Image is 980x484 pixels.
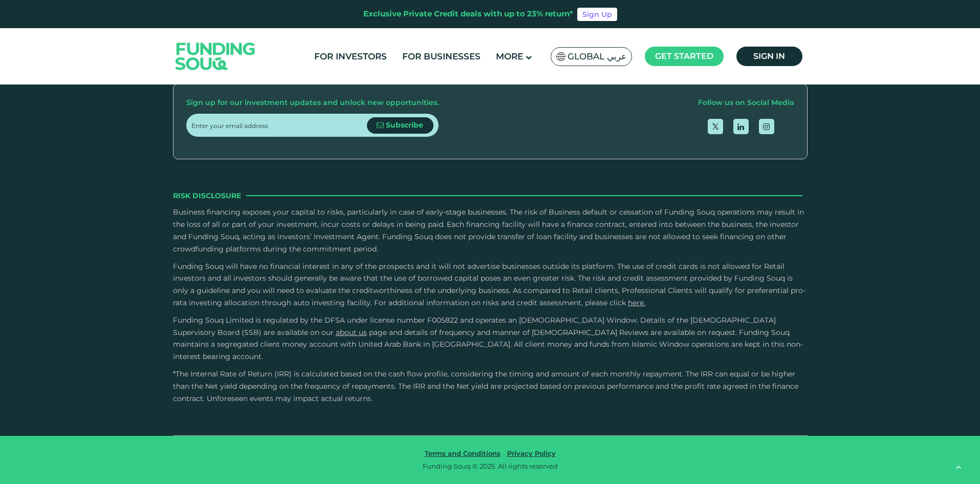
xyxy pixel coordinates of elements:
[165,31,266,82] img: Logo
[363,8,573,20] div: Exclusive Private Credit deals with up to 23% return*
[386,120,423,130] span: Subscribe
[173,368,808,405] p: *The Internal Rate of Return (IRR) is calculated based on the cash flow profile, considering the ...
[698,97,794,109] div: Follow us on Social Media
[369,328,387,337] span: page
[736,47,802,66] a: Sign in
[423,462,478,470] span: Funding Souq ©
[336,328,367,337] a: About Us
[173,206,808,255] p: Business financing exposes your capital to risks, particularly in case of early-stage businesses....
[400,48,483,65] a: For Businesses
[568,51,626,62] span: Global عربي
[496,51,523,61] span: More
[733,119,749,134] a: open Linkedin
[498,462,558,470] span: All rights reserved
[173,315,776,337] span: Funding Souq Limited is regulated by the DFSA under license number F005822 and operates an [DEMOG...
[708,119,723,134] a: open Twitter
[173,328,803,362] span: and details of frequency and manner of [DEMOGRAPHIC_DATA] Reviews are available on request. Fundi...
[712,123,718,130] img: twitter
[480,462,495,470] span: 2025
[655,51,713,61] span: Get started
[759,119,774,134] a: open Instagram
[191,114,367,137] input: Enter your email address
[367,117,433,134] button: Subscribe
[505,449,558,457] a: Privacy Policy
[312,48,389,65] a: For Investors
[628,298,645,307] a: here.
[422,449,503,457] a: Terms and Conditions
[186,97,439,109] div: Sign up for our investment updates and unlock new opportunities.
[173,190,241,201] span: Risk Disclosure
[947,456,970,479] button: back
[753,51,785,61] span: Sign in
[577,8,617,21] a: Sign Up
[173,262,805,307] span: Funding Souq will have no financial interest in any of the prospects and it will not advertise bu...
[556,52,565,61] img: SA Flag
